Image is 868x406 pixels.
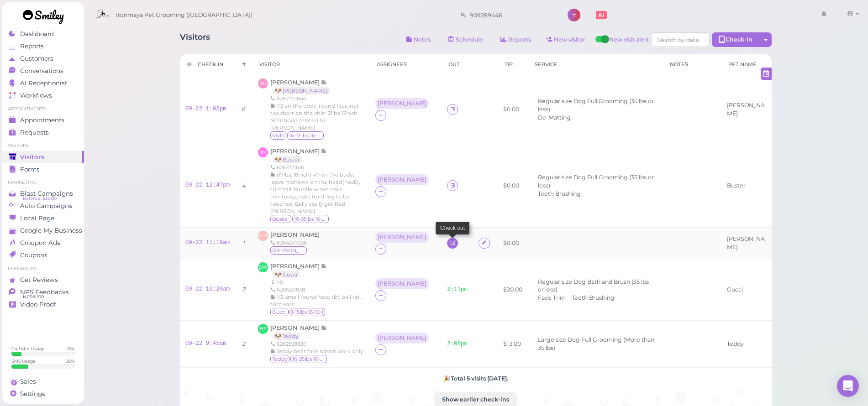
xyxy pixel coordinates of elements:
span: AI Receptionist [20,79,67,87]
span: [PERSON_NAME] [270,324,321,331]
div: [PERSON_NAME] [378,100,426,107]
a: Settings [2,388,84,400]
a: AI Receptionist [2,77,84,89]
span: [PERSON_NAME] [270,79,321,86]
a: Schedule [441,32,491,47]
a: Blast Campaigns Balance: $20.00 [2,187,84,200]
span: Google My Business [20,227,82,234]
div: 6267731654 [270,95,364,102]
div: [PERSON_NAME] [375,98,431,110]
span: BS [258,324,268,334]
a: Appointments [2,114,84,126]
a: [PERSON_NAME] 🐶 [PERSON_NAME] [270,79,335,94]
i: 4 [242,182,246,189]
span: Note [321,324,327,331]
span: Dashboard [20,30,54,38]
div: [PERSON_NAME] [727,235,766,251]
span: MH [258,231,268,241]
li: Visitors [2,142,84,149]
span: Conversations [20,67,63,75]
div: 40 [270,279,364,286]
a: 09-22 11:19am [185,239,230,246]
li: Teeth Brushing [569,294,617,302]
span: Mylo [270,131,286,140]
span: New visit alert [609,36,649,49]
th: Assignees [370,54,442,75]
span: NPS® 100 [23,293,44,301]
th: Notes [663,54,721,75]
div: 26 % [66,358,75,364]
i: Agreement form [481,239,487,246]
span: Coupons [20,251,47,259]
span: 16-35lbs 16-20lbs [287,131,324,140]
span: Appointments [20,116,64,124]
i: 1 [243,239,245,246]
a: 🐶 [PERSON_NAME] [273,87,330,94]
div: Check-in [712,32,760,47]
th: Service [528,54,663,75]
a: Requests [2,126,84,139]
td: $0.00 [498,75,528,144]
div: Open Intercom Messenger [837,375,859,397]
th: Check in [180,54,236,75]
span: [PERSON_NAME] [270,263,321,270]
a: Reports [493,32,539,47]
a: 09-22 9:45am [185,340,226,347]
li: Face Trim [536,294,568,302]
span: Reports [20,42,44,50]
div: [PERSON_NAME] [375,174,431,186]
th: Out [442,54,473,75]
span: Customers [20,55,53,62]
span: JM [258,147,268,157]
span: Balance: $20.00 [23,195,57,202]
span: Local Page [20,214,54,222]
a: Auto Campaigns [2,200,84,212]
th: Visitor [253,54,370,75]
div: [PERSON_NAME] [378,281,426,287]
span: 1/2 on the body, round face, not too short on the chin. 21lbs 17inch NO ribbon related to [PERSON... [270,103,359,131]
span: WS [258,78,268,88]
td: $0.00 [498,228,528,259]
span: Blast Campaigns [20,190,73,198]
i: 2 [242,340,246,347]
a: Customers [2,52,84,65]
a: Coupons [2,249,84,261]
a: NPS Feedbacks NPS® 100 [2,286,84,298]
span: DW [258,262,268,272]
a: Dashboard [2,28,84,40]
div: 6264377336 [270,239,320,246]
li: Large size Dog Full Grooming (More than 35 lbs) [536,336,658,352]
li: Feedbacks [2,265,84,272]
a: 09-22 12:47pm [185,182,230,188]
div: Teddy [727,340,766,348]
li: Regular size Dog Bath and Brush (35 lbs or less) [536,278,658,294]
li: Appointments [2,106,84,112]
h1: Visitors [180,32,210,49]
span: 1/2, small round face, tbf, ball tail, trim ears [270,294,362,307]
div: [PERSON_NAME] [378,335,426,341]
span: Teddy [270,355,289,363]
a: 2:11pm [447,286,468,293]
span: Note [321,79,327,86]
a: Google My Business [2,224,84,237]
a: 🐶 Buster [273,156,302,163]
a: Sales [2,375,84,388]
li: Marketing [2,179,84,186]
div: # [242,61,246,68]
a: Conversations [2,65,84,77]
div: [PERSON_NAME] [727,101,766,118]
span: Carlos [270,246,307,255]
a: Reports [2,40,84,52]
div: Pet Name [728,61,764,68]
a: 🐶 Gucci [273,271,300,278]
a: Forms [2,163,84,176]
span: NPS Feedbacks [20,288,69,296]
span: 1-15lbs 13-15H [289,308,325,316]
a: 🐶 Teddy [273,333,300,340]
div: SMS Usage [11,358,36,364]
span: Gucci [270,308,289,316]
span: Note [321,148,327,155]
a: [PERSON_NAME] [270,231,320,238]
td: $20.00 [498,259,528,321]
